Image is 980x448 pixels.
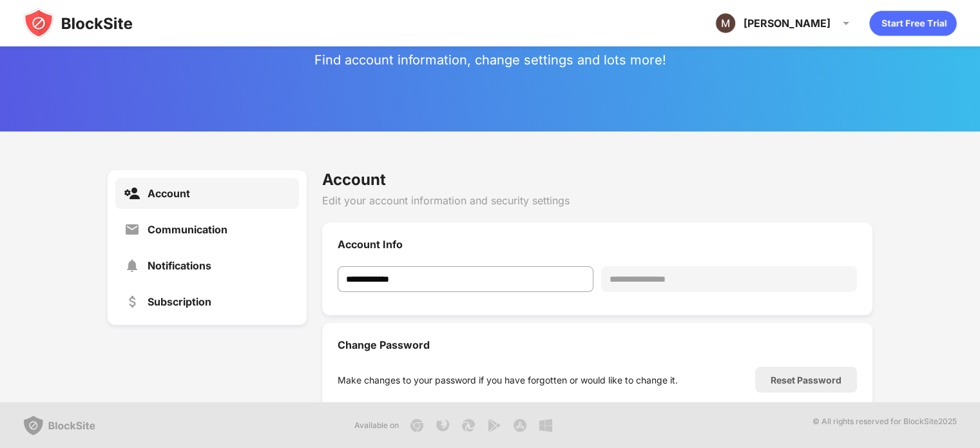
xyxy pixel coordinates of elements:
img: settings-notifications.svg [124,258,140,273]
div: Edit your account information and security settings [322,194,872,207]
img: blocksite-logo-grey.svg [23,415,95,436]
div: Change Password [338,338,857,351]
img: settings-account-active.svg [124,186,140,201]
div: Notifications [148,259,211,272]
a: Account [115,178,299,209]
div: Reset Password [771,375,841,385]
img: settings-communication.svg [124,222,140,237]
img: ACg8ocLH0uOh7Gl64wbFIFoDAUV-CURuxoF9iArM9OJcuTYW2tpRAA=s96-c [715,13,736,34]
div: Make changes to your password if you have forgotten or would like to change it. [338,375,678,385]
div: Communication [148,223,227,236]
a: Communication [115,214,299,245]
img: settings-subscription.svg [124,294,140,309]
a: Subscription [115,286,299,317]
div: Available on [354,419,399,432]
div: Account [148,187,190,200]
div: animation [869,10,957,36]
div: © All rights reserved for BlockSite 2025 [812,415,957,436]
div: Account Info [338,238,857,251]
div: Account [322,170,872,189]
img: blocksite-icon-black.svg [23,8,133,39]
a: Notifications [115,250,299,281]
div: Subscription [148,295,211,308]
div: [PERSON_NAME] [744,17,831,30]
div: Find account information, change settings and lots more! [314,52,666,68]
